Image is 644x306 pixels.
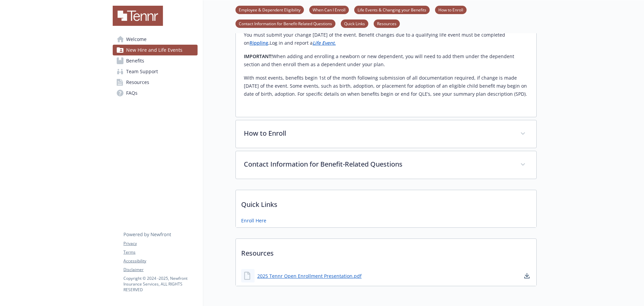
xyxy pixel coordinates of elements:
[113,88,198,98] a: FAQs
[435,6,467,13] a: How to Enroll
[123,258,197,264] a: Accessibility
[236,120,536,148] div: How to Enroll
[244,31,528,47] p: You must submit your change [DATE] of the event. Benefit changes due to a qualifying life event m...
[244,52,528,69] p: When adding and enrolling a newborn or new dependent, you will need to add them under the depende...
[113,66,198,77] a: Team Support
[523,272,531,280] a: download document
[341,20,368,27] a: Quick Links
[123,241,197,247] a: Privacy
[235,20,335,27] a: Contact Information for Benefit-Related Questions
[113,34,198,45] a: Welcome
[244,128,512,138] p: How to Enroll
[113,77,198,88] a: Resources
[354,6,430,13] a: Life Events & Changing your Benefits
[126,66,158,77] span: Team Support
[244,74,528,98] p: With most events, benefits begin 1st of the month following submission of all documentation requi...
[126,55,144,66] span: Benefits
[374,20,400,27] a: Resources
[257,272,362,279] a: 2025 Tennr Open Enrollment Presentation.pdf
[241,217,266,224] a: Enroll Here
[126,45,182,55] span: New Hire and Life Events
[113,45,198,55] a: New Hire and Life Events
[126,34,147,45] span: Welcome
[126,88,138,98] span: FAQs
[123,267,197,273] a: Disclaimer
[236,239,536,264] p: Resources
[126,77,149,88] span: Resources
[113,55,198,66] a: Benefits
[268,40,270,46] strong: .
[244,159,512,169] p: Contact Information for Benefit-Related Questions
[235,6,304,13] a: Employee & Dependent Eligibility
[244,53,273,59] strong: IMPORTANT!
[250,40,268,46] a: Rippling
[313,40,336,46] a: Life Event.
[236,190,536,215] p: Quick Links
[313,40,334,46] em: Life Event
[123,275,197,293] p: Copyright © 2024 - 2025 , Newfront Insurance Services, ALL RIGHTS RESERVED
[236,151,536,179] div: Contact Information for Benefit-Related Questions
[123,249,197,255] a: Terms
[309,6,349,13] a: When Can I Enroll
